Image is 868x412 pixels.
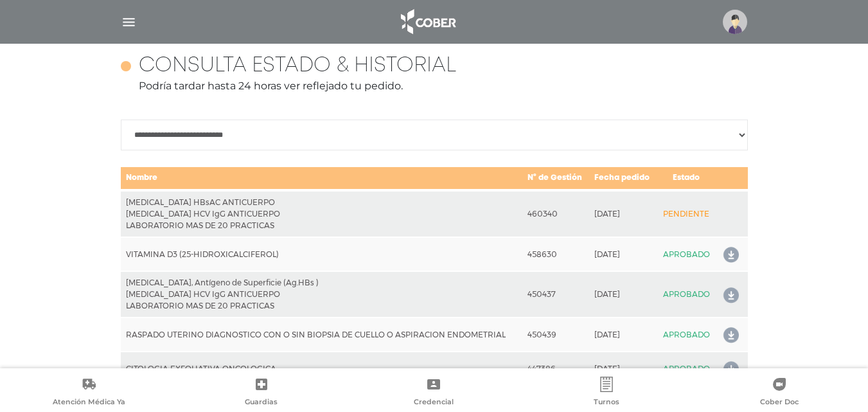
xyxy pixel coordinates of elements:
td: [DATE] [589,271,657,318]
td: 447386 [522,352,589,386]
td: [DATE] [589,352,657,386]
a: Atención Médica Ya [3,377,175,409]
img: Cober_menu-lines-white.svg [121,14,137,30]
td: 460340 [522,190,589,237]
span: Turnos [594,397,619,409]
td: 450439 [522,318,589,352]
span: Guardias [245,397,278,409]
td: VITAMINA D3 (25-HIDROXICALCIFEROL) [121,237,523,271]
td: [DATE] [589,237,657,271]
td: N° de Gestión [522,166,589,190]
td: Nombre [121,166,523,190]
td: 450437 [522,271,589,318]
span: Cober Doc [760,397,799,409]
td: [DATE] [589,190,657,237]
a: Cober Doc [693,377,865,409]
td: PENDIENTE [657,190,716,237]
td: 458630 [522,237,589,271]
td: [DATE] [589,318,657,352]
a: Turnos [520,377,693,409]
a: Credencial [348,377,520,409]
p: Podría tardar hasta 24 horas ver reflejado tu pedido. [121,78,748,94]
td: Fecha pedido [589,166,657,190]
a: Guardias [175,377,348,409]
td: RASPADO UTERINO DIAGNOSTICO CON O SIN BIOPSIA DE CUELLO O ASPIRACION ENDOMETRIAL [121,318,523,352]
td: APROBADO [657,237,716,271]
td: APROBADO [657,352,716,386]
td: Estado [657,166,716,190]
td: CITOLOGIA EXFOLIATIVA ONCOLOGICA [121,352,523,386]
img: profile-placeholder.svg [723,10,747,34]
td: [MEDICAL_DATA], Antígeno de Superficie (Ag.HBs ) [MEDICAL_DATA] HCV IgG ANTICUERPO LABORATORIO MA... [121,271,523,318]
td: [MEDICAL_DATA] HBsAC ANTICUERPO [MEDICAL_DATA] HCV IgG ANTICUERPO LABORATORIO MAS DE 20 PRACTICAS [121,190,523,237]
h4: Consulta estado & historial [139,54,456,78]
td: APROBADO [657,271,716,318]
span: Credencial [414,397,454,409]
img: logo_cober_home-white.png [394,6,461,37]
span: Atención Médica Ya [53,397,125,409]
td: APROBADO [657,318,716,352]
